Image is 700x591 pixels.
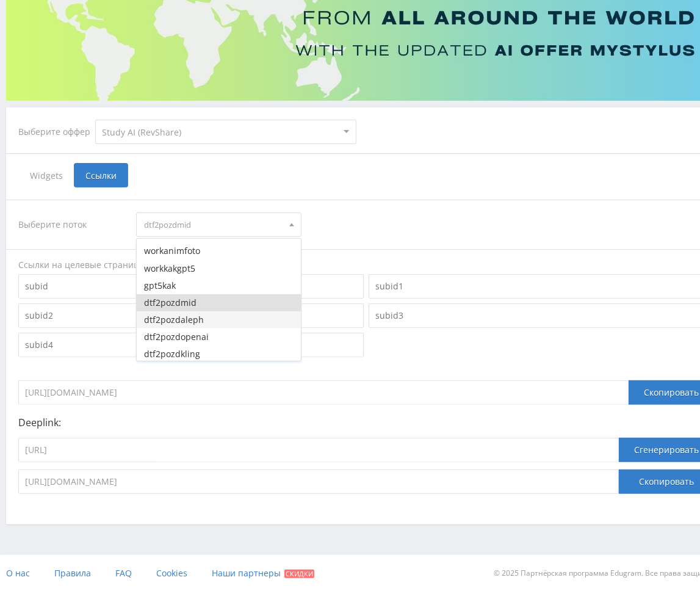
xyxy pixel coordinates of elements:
[18,274,364,299] input: subid
[137,242,300,259] button: workanimfoto
[137,277,300,294] button: gpt5kak
[115,567,132,579] span: FAQ
[137,294,300,311] button: dtf2pozdmid
[6,567,30,579] span: О нас
[18,333,364,357] input: subid4
[18,212,124,237] div: Выберите поток
[18,127,95,137] div: Выберите оффер
[144,213,282,236] span: dtf2pozdmid
[137,346,300,363] button: dtf2pozdkling
[18,163,74,187] span: Widgets
[137,328,300,346] button: dtf2pozdopenai
[54,567,91,579] span: Правила
[74,163,128,187] span: Ссылки
[284,570,314,578] span: Скидки
[212,567,281,579] span: Наши партнеры
[137,260,300,277] button: workkakgpt5
[137,311,300,328] button: dtf2pozdaleph
[18,303,364,328] input: subid2
[156,567,187,579] span: Cookies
